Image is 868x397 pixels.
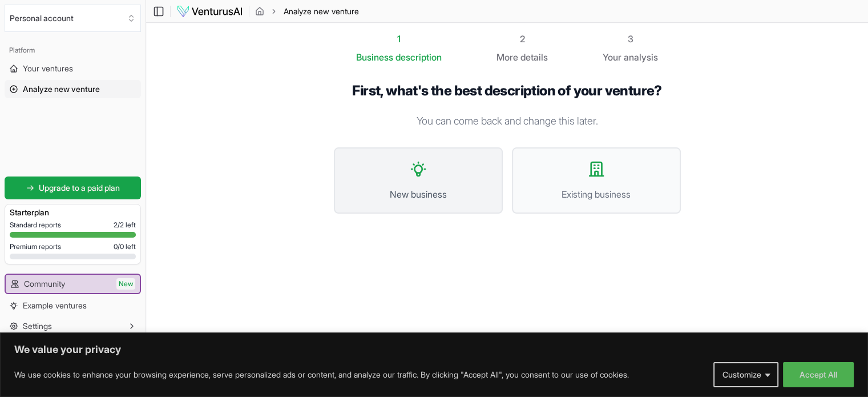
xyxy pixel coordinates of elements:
span: Settings [23,320,52,332]
span: 2 / 2 left [114,220,136,230]
span: Community [24,278,65,290]
span: Your ventures [23,63,73,74]
span: analysis [624,51,658,63]
span: New business [346,187,490,201]
span: Example ventures [23,300,87,311]
h1: First, what's the best description of your venture? [334,82,681,99]
a: Upgrade to a paid plan [5,177,141,199]
button: Accept All [783,362,854,387]
p: We use cookies to enhance your browsing experience, serve personalized ads or content, and analyz... [14,368,629,382]
span: More [496,50,518,64]
span: New [116,278,135,290]
span: 0 / 0 left [114,242,136,251]
button: Settings [5,317,141,335]
span: description [395,51,442,63]
p: You can come back and change this later. [334,113,681,129]
a: Your ventures [5,59,141,78]
div: 2 [496,32,548,46]
span: Business [356,50,393,64]
span: Analyze new venture [23,83,100,95]
span: Your [603,50,621,64]
span: Standard reports [10,220,61,230]
a: CommunityNew [6,275,140,293]
p: We value your privacy [14,343,854,356]
span: Analyze new venture [284,6,359,17]
span: details [520,51,548,63]
div: Platform [5,41,141,59]
nav: breadcrumb [255,6,359,17]
span: Upgrade to a paid plan [39,182,120,194]
h3: Starter plan [10,207,136,218]
div: 3 [603,32,658,46]
button: Existing business [512,147,681,214]
a: Example ventures [5,296,141,315]
button: Select an organization [5,5,141,32]
span: Existing business [524,187,668,201]
button: Customize [713,362,778,387]
button: New business [334,147,503,214]
a: Analyze new venture [5,80,141,98]
span: Premium reports [10,242,61,251]
div: 1 [356,32,442,46]
img: logo [176,5,243,18]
